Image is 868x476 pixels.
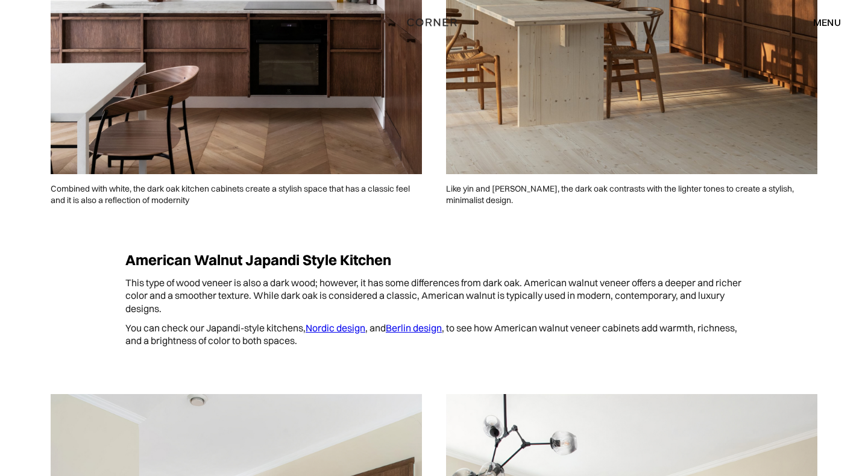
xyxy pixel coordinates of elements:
div: menu [813,17,841,27]
div: menu [801,12,841,33]
strong: American Walnut Japandi Style Kitchen [125,251,391,269]
a: Berlin design [386,322,442,334]
a: Nordic design [306,322,365,334]
p: Like yin and [PERSON_NAME], the dark oak contrasts with the lighter tones to create a stylish, mi... [446,174,817,215]
p: You can check our Japandi-style kitchens, , and , to see how American walnut veneer cabinets add ... [125,322,743,348]
a: home [398,14,470,30]
p: This type of wood veneer is also a dark wood; however, it has some differences from dark oak. Ame... [125,277,743,316]
p: Combined with white, the dark oak kitchen cabinets create a stylish space that has a classic feel... [51,174,422,215]
p: ‍ [125,354,743,367]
